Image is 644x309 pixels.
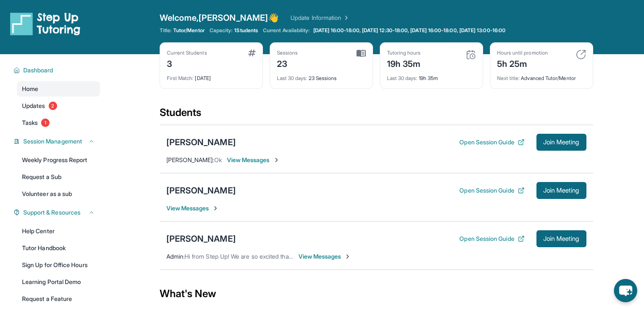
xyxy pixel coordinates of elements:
[466,50,476,60] img: card
[214,156,222,163] span: Ok
[23,137,82,146] span: Session Management
[263,27,310,34] span: Current Availability:
[497,75,520,81] span: Next title :
[160,12,279,24] span: Welcome, [PERSON_NAME] 👋
[22,102,45,110] span: Updates
[167,75,194,81] span: First Match :
[17,115,100,130] a: Tasks1
[212,205,219,212] img: Chevron-Right
[23,66,53,74] span: Dashboard
[459,138,524,146] button: Open Session Guide
[17,240,100,256] a: Tutor Handbook
[290,14,350,22] a: Update Information
[273,157,280,163] img: Chevron-Right
[22,119,38,127] span: Tasks
[17,169,100,185] a: Request a Sub
[167,56,207,70] div: 3
[20,66,95,74] button: Dashboard
[497,70,586,82] div: Advanced Tutor/Mentor
[23,208,80,217] span: Support & Resources
[536,230,586,247] button: Join Meeting
[614,279,637,302] button: chat-button
[166,233,236,245] div: [PERSON_NAME]
[41,119,50,127] span: 1
[248,50,256,56] img: card
[10,12,80,36] img: logo
[277,50,298,56] div: Sessions
[234,27,258,34] span: 1 Students
[277,70,366,82] div: 23 Sessions
[387,70,476,82] div: 19h 35m
[387,56,421,70] div: 19h 35m
[277,75,307,81] span: Last 30 days :
[497,56,548,70] div: 5h 25m
[20,208,95,217] button: Support & Resources
[341,14,350,22] img: Chevron Right
[536,134,586,151] button: Join Meeting
[17,81,100,97] a: Home
[299,252,351,261] span: View Messages
[167,70,256,82] div: [DATE]
[160,27,171,34] span: Title:
[17,223,100,239] a: Help Center
[543,236,580,241] span: Join Meeting
[536,182,586,199] button: Join Meeting
[22,85,38,93] span: Home
[543,188,580,193] span: Join Meeting
[387,50,421,56] div: Tutoring hours
[459,235,524,243] button: Open Session Guide
[576,50,586,60] img: card
[387,75,417,81] span: Last 30 days :
[313,27,506,34] span: [DATE] 16:00-18:00, [DATE] 12:30-18:00, [DATE] 16:00-18:00, [DATE] 13:00-16:00
[166,136,236,148] div: [PERSON_NAME]
[543,140,580,145] span: Join Meeting
[166,253,185,260] span: Admin :
[227,156,280,164] span: View Messages
[210,27,233,34] span: Capacity:
[344,253,351,260] img: Chevron-Right
[17,186,100,201] a: Volunteer as a sub
[357,50,366,57] img: card
[160,106,593,124] div: Students
[166,185,236,196] div: [PERSON_NAME]
[17,274,100,290] a: Learning Portal Demo
[17,291,100,306] a: Request a Feature
[497,50,548,56] div: Hours until promotion
[166,156,214,163] span: [PERSON_NAME] :
[277,56,298,70] div: 23
[166,204,219,212] span: View Messages
[49,102,57,110] span: 2
[17,257,100,273] a: Sign Up for Office Hours
[312,27,507,34] a: [DATE] 16:00-18:00, [DATE] 12:30-18:00, [DATE] 16:00-18:00, [DATE] 13:00-16:00
[20,137,95,146] button: Session Management
[173,27,205,34] span: Tutor/Mentor
[459,186,524,195] button: Open Session Guide
[167,50,207,56] div: Current Students
[17,152,100,168] a: Weekly Progress Report
[17,98,100,113] a: Updates2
